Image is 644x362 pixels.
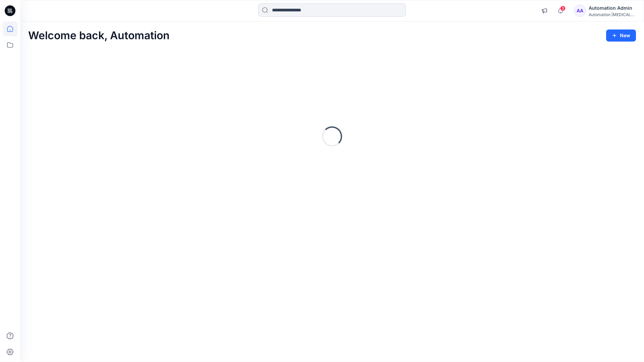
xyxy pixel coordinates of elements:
[589,4,636,12] div: Automation Admin
[28,29,170,42] h2: Welcome back, Automation
[560,6,566,11] span: 3
[606,29,636,42] button: New
[589,12,636,17] div: Automation [MEDICAL_DATA]...
[574,5,586,17] div: AA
